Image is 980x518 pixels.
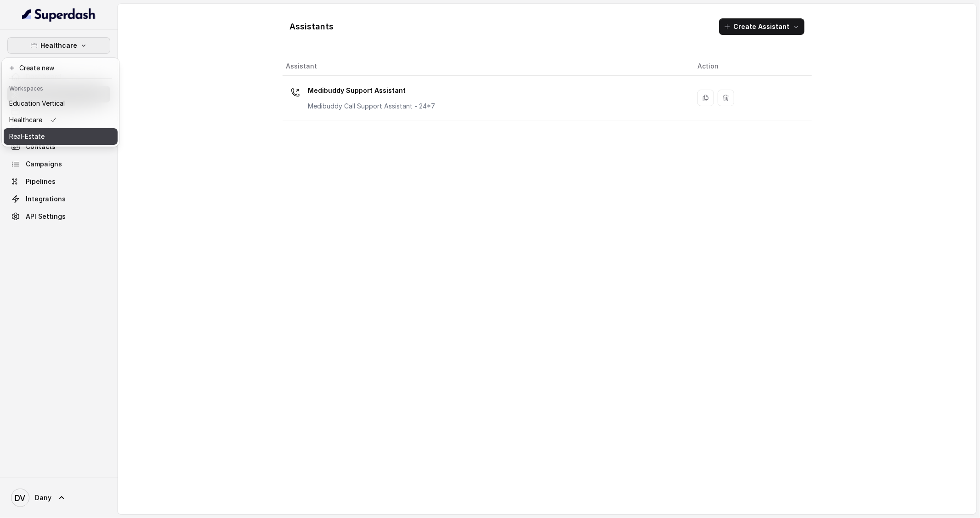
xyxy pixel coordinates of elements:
header: Workspaces [4,80,118,95]
button: Create new [4,60,118,76]
button: Healthcare [7,37,110,54]
p: Real-Estate [9,131,45,142]
p: Education Vertical [9,98,65,109]
div: Healthcare [2,58,119,147]
p: Healthcare [9,114,42,125]
p: Healthcare [40,40,77,51]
